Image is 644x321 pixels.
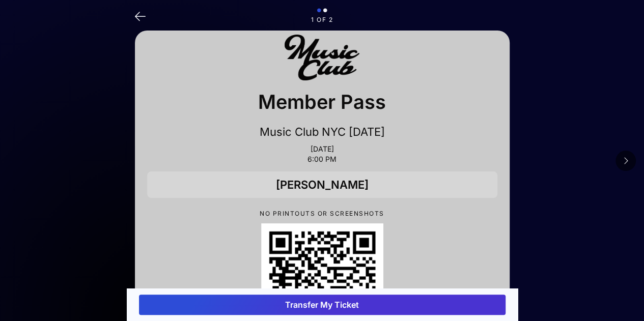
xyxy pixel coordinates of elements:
[147,171,497,198] div: [PERSON_NAME]
[147,87,497,116] p: Member Pass
[135,16,510,23] p: 1 of 2
[139,295,506,315] button: Transfer My Ticket
[147,125,497,139] p: Music Club NYC [DATE]
[147,145,497,153] p: [DATE]
[147,210,497,217] p: NO PRINTOUTS OR SCREENSHOTS
[147,155,497,163] p: 6:00 PM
